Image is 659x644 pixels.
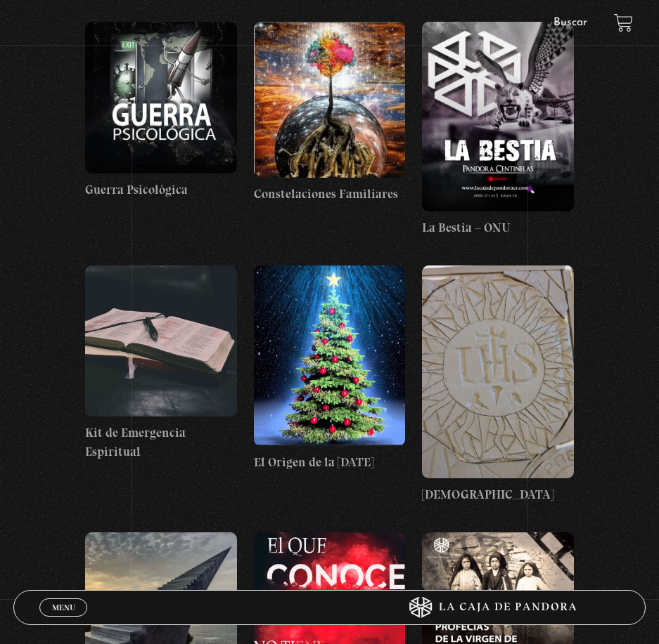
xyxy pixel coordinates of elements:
span: Cerrar [47,615,80,624]
a: El Origen de la [DATE] [254,265,406,473]
a: La Bestia – ONU [422,22,574,237]
h4: Kit de Emergencia Espiritual [85,423,237,461]
a: View your shopping cart [614,13,633,32]
a: Buscar [554,17,587,28]
h4: [DEMOGRAPHIC_DATA] [422,485,574,504]
h4: Guerra Psicológica [85,180,237,199]
a: Kit de Emergencia Espiritual [85,265,237,462]
h4: La Bestia – ONU [422,218,574,237]
a: Constelaciones Familiares [254,22,406,204]
a: [DEMOGRAPHIC_DATA] [422,265,574,504]
h4: Constelaciones Familiares [254,185,406,204]
span: Menu [52,603,75,612]
a: Guerra Psicológica [85,22,237,199]
h4: El Origen de la [DATE] [254,453,406,472]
